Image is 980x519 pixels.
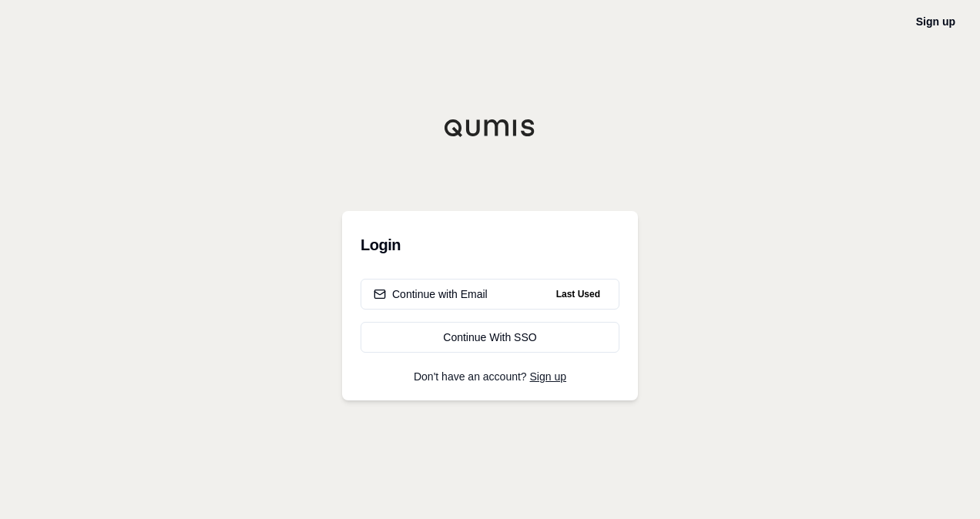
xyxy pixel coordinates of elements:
[374,286,488,302] div: Continue with Email
[916,15,955,28] a: Sign up
[374,330,606,345] div: Continue With SSO
[361,322,619,353] a: Continue With SSO
[444,119,536,137] img: Qumis
[550,285,606,303] span: Last Used
[361,279,619,310] button: Continue with EmailLast Used
[361,229,619,260] h3: Login
[361,371,619,382] p: Don't have an account?
[530,370,566,383] a: Sign up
